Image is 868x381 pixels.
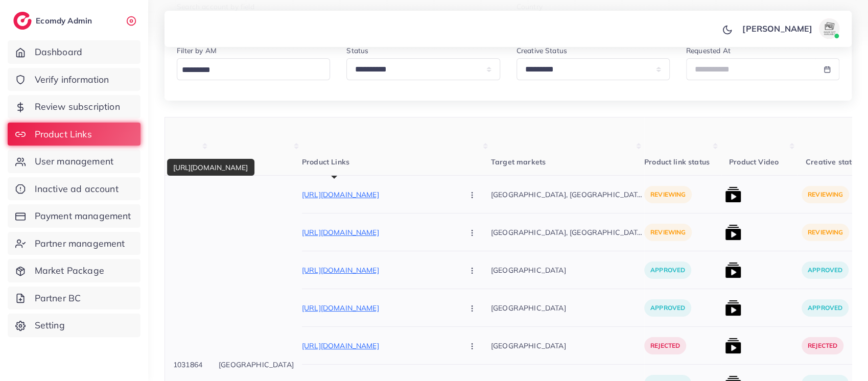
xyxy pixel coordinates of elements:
p: [URL][DOMAIN_NAME] [302,226,455,239]
a: Product Links [8,123,140,146]
span: Target markets [491,157,546,166]
a: Review subscription [8,95,140,118]
a: logoEcomdy Admin [13,12,95,30]
p: reviewing [644,186,692,203]
img: avatar [819,18,839,39]
span: Product Links [302,157,349,166]
img: list product video [725,262,741,278]
input: Search for option [178,62,324,78]
p: approved [802,261,849,279]
a: Partner BC [8,287,140,310]
p: [GEOGRAPHIC_DATA] [491,258,644,281]
p: reviewing [802,186,849,203]
p: [URL][DOMAIN_NAME] [302,264,455,276]
span: Setting [35,319,65,332]
span: Partner management [35,237,125,250]
a: [PERSON_NAME]avatar [737,18,843,39]
a: Market Package [8,259,140,282]
a: User management [8,150,140,173]
span: Inactive ad account [35,182,119,196]
a: Payment management [8,204,140,228]
p: [URL][DOMAIN_NAME] [302,340,455,352]
span: 1031864 [173,360,202,369]
div: Search for option [177,58,330,80]
p: reviewing [644,224,692,241]
p: approved [644,299,691,317]
span: Verify information [35,73,109,86]
span: Product link status [644,157,710,166]
span: Partner BC [35,292,81,305]
a: Verify information [8,68,140,91]
p: [URL][DOMAIN_NAME] [302,302,455,314]
p: [GEOGRAPHIC_DATA], [GEOGRAPHIC_DATA], [GEOGRAPHIC_DATA], [GEOGRAPHIC_DATA], [GEOGRAPHIC_DATA], [G... [491,221,644,244]
span: Dashboard [35,45,82,59]
p: [GEOGRAPHIC_DATA], [GEOGRAPHIC_DATA], [GEOGRAPHIC_DATA], [GEOGRAPHIC_DATA], [GEOGRAPHIC_DATA], [G... [491,183,644,206]
span: Payment management [35,209,131,223]
span: Market Package [35,264,104,277]
p: reviewing [802,224,849,241]
p: approved [802,299,849,317]
span: Review subscription [35,100,120,113]
img: list product video [725,338,741,354]
span: User management [35,155,113,168]
h2: Ecomdy Admin [36,16,95,26]
a: Setting [8,314,140,337]
p: [GEOGRAPHIC_DATA] [491,296,644,319]
div: [URL][DOMAIN_NAME] [167,159,254,176]
span: Product Links [35,128,92,141]
img: list product video [725,300,741,316]
a: Partner management [8,232,140,255]
p: [URL][DOMAIN_NAME] [302,188,455,201]
p: [GEOGRAPHIC_DATA] [491,334,644,357]
p: approved [644,261,691,279]
span: Product Video [729,157,779,166]
span: Creative status [806,157,859,166]
a: Inactive ad account [8,177,140,201]
p: rejected [644,337,686,354]
p: rejected [802,337,843,354]
img: logo [13,12,32,30]
p: [GEOGRAPHIC_DATA] [219,359,294,371]
img: list product video [725,186,741,203]
a: Dashboard [8,40,140,64]
img: list product video [725,224,741,241]
p: [PERSON_NAME] [742,22,812,35]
